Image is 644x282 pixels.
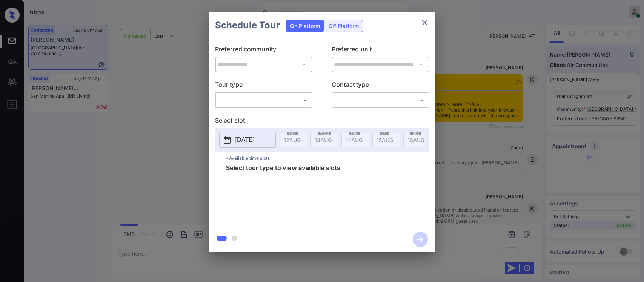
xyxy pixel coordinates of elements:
div: Off Platform [325,20,363,32]
p: Contact type [332,80,429,92]
p: Select slot [215,116,429,128]
p: Preferred community [215,44,313,57]
p: *Available time slots [226,152,429,165]
p: Tour type [215,80,313,92]
p: Preferred unit [332,44,429,57]
h2: Schedule Tour [209,12,286,38]
span: Select tour type to view available slots [226,165,340,225]
button: close [417,15,432,30]
button: [DATE] [219,132,276,148]
p: [DATE] [235,135,255,144]
div: On Platform [286,20,324,32]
